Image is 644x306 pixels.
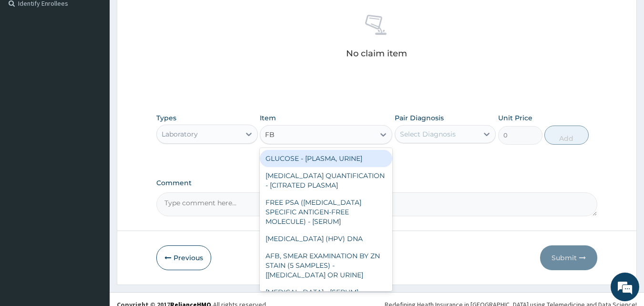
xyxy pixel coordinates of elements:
div: Chat with us now [50,53,160,66]
div: FREE PSA ([MEDICAL_DATA] SPECIFIC ANTIGEN-FREE MOLECULE) - [SERUM] [260,194,392,230]
span: We're online! [55,92,132,189]
div: Minimize live chat window [156,5,179,28]
textarea: Type your message and hit 'Enter' [5,204,182,238]
label: Pair Diagnosis [395,113,444,123]
div: [MEDICAL_DATA] QUANTIFICATION - [CITRATED PLASMA] [260,167,392,194]
div: AFB, SMEAR EXAMINATION BY ZN STAIN (5 SAMPLES) - [[MEDICAL_DATA] OR URINE] [260,247,392,284]
div: [MEDICAL_DATA] (HPV) DNA [260,230,392,247]
div: GLUCOSE - [PLASMA, URINE] [260,150,392,167]
div: [MEDICAL_DATA] - [SERUM] [260,284,392,301]
label: Item [260,113,276,123]
label: Types [156,114,176,122]
label: Comment [156,179,598,187]
label: Unit Price [498,113,532,123]
img: d_794563401_company_1708531726252_794563401 [18,48,39,72]
p: No claim item [346,49,407,58]
button: Previous [156,245,211,270]
div: Select Diagnosis [400,129,456,139]
button: Submit [540,245,597,270]
button: Add [544,126,589,145]
div: Laboratory [162,129,198,139]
